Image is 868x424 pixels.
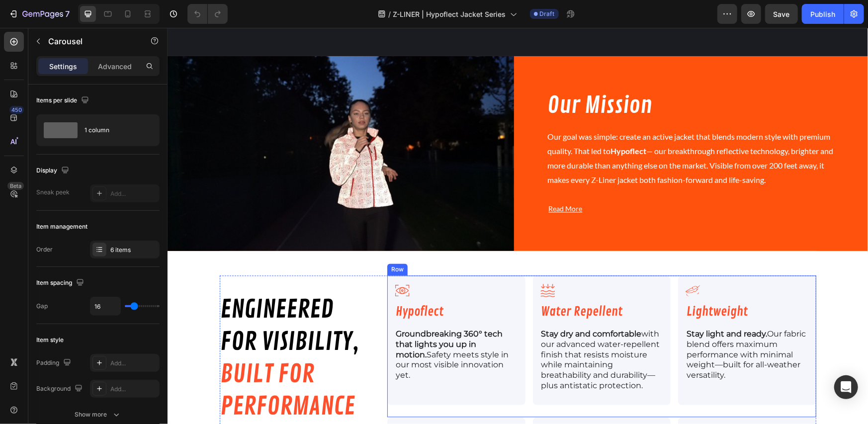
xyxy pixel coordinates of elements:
span: Our goal was simple: create an active jacket that blends modern style with premium quality. That ... [380,104,666,157]
span: built for [53,332,147,362]
p: Advanced [98,61,132,72]
div: Item management [36,222,87,231]
div: 450 [9,106,24,114]
div: Background [36,382,85,396]
div: Padding [36,356,73,370]
span: Z-LINER | Hypoflect Jacket Series [393,9,506,19]
input: Auto [90,297,120,315]
button: Publish [802,4,844,24]
h2: Our Mission [379,63,676,94]
p: 7 [65,8,70,20]
strong: Hypoflect [443,119,479,128]
div: Display [36,164,71,177]
div: 1 column [85,119,145,142]
div: Add... [110,385,157,394]
div: 6 items [110,246,157,254]
span: Save [774,10,790,18]
iframe: To enrich screen reader interactions, please activate Accessibility in Grammarly extension settings [168,28,868,424]
div: Open Intercom Messenger [834,375,858,399]
span: engineered [53,267,167,298]
div: Gap [36,302,48,311]
div: Show more [75,410,121,420]
p: Settings [49,61,77,72]
button: 7 [4,4,74,24]
div: Order [36,245,53,254]
strong: Stay dry and comfortable [374,302,474,311]
div: Undo/Redo [187,4,228,24]
div: Item style [36,336,64,344]
div: Row [222,238,238,247]
div: Item spacing [36,276,86,290]
h2: Hypoflect [227,275,350,294]
span: performance [53,364,188,395]
div: Sneak peek [36,188,70,197]
strong: Groundbreaking 360° tech that lights you up in motion. [228,302,335,332]
div: Beta [7,182,24,190]
span: Draft [540,9,555,18]
div: Publish [810,9,835,19]
h2: Lightweight [518,275,641,294]
span: Our fabric blend offers maximum performance with minimal weight—built for all-weather versatility. [519,302,638,352]
span: Safety meets style in our most visible innovation yet. [228,302,341,352]
div: Items per slide [36,94,91,107]
button: Save [765,4,798,24]
u: Read More [381,177,415,185]
span: for visibility, [53,299,192,330]
p: Carousel [48,35,133,47]
span: / [389,9,391,19]
h2: Water Repellent [373,275,496,294]
span: with our advanced water-repellent finish that resists moisture while maintaining breathability an... [374,302,493,363]
div: Add... [110,359,157,368]
strong: Stay light and ready. [519,302,600,311]
button: Show more [36,406,160,424]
